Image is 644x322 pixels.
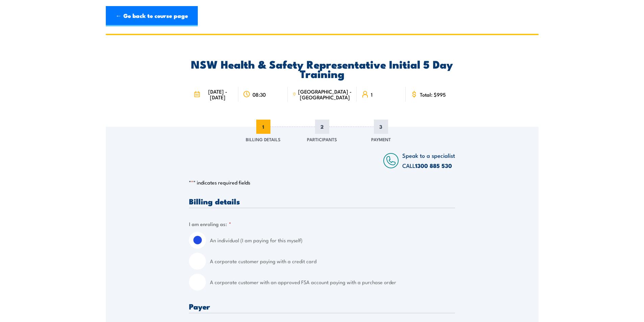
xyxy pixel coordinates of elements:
a: ← Go back to course page [106,6,198,26]
span: 3 [374,120,388,134]
legend: I am enroling as: [189,220,231,228]
p: " " indicates required fields [189,179,455,186]
span: [GEOGRAPHIC_DATA] - [GEOGRAPHIC_DATA] [298,89,352,100]
span: Payment [371,136,391,143]
label: A corporate customer with an approved FSA account paying with a purchase order [210,274,455,291]
label: An individual (I am paying for this myself) [210,232,455,249]
span: [DATE] - [DATE] [202,89,234,100]
span: 1 [371,92,373,97]
h3: Payer [189,302,455,310]
span: Billing Details [246,136,281,143]
span: 2 [315,120,329,134]
span: 08:30 [253,92,266,97]
span: Speak to a specialist CALL [402,151,455,170]
span: 1 [256,120,270,134]
a: 1300 885 530 [415,161,452,170]
label: A corporate customer paying with a credit card [210,253,455,270]
h2: NSW Health & Safety Representative Initial 5 Day Training [189,59,455,78]
h3: Billing details [189,197,455,205]
span: Participants [307,136,337,143]
span: Total: $995 [420,92,446,97]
